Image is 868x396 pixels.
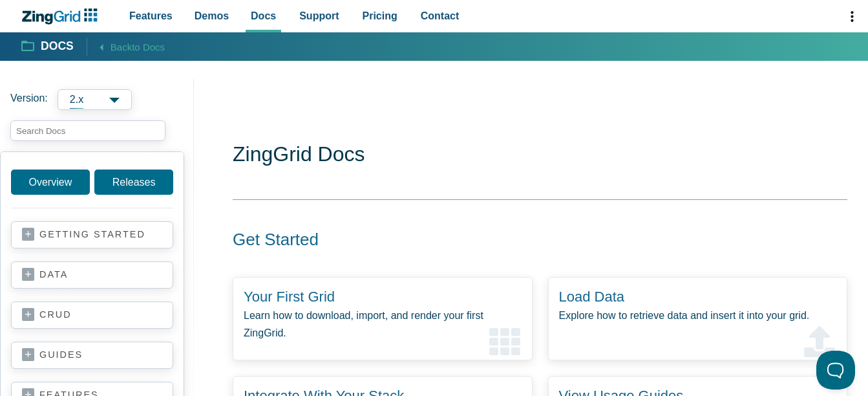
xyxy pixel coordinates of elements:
input: search input [10,120,165,141]
span: to Docs [132,41,165,52]
a: getting started [22,228,162,241]
span: Docs [251,7,276,25]
a: Load Data [559,289,625,305]
h2: Get Started [217,229,832,251]
a: data [22,269,162,281]
p: Learn how to download, import, and render your first ZingGrid. [244,307,522,342]
a: guides [22,349,162,362]
span: Version: [10,89,48,110]
h1: ZingGrid Docs [233,141,847,170]
a: Releases [94,170,173,195]
span: Pricing [363,7,397,25]
a: Overview [11,170,90,195]
span: Demos [195,7,229,25]
iframe: Help Scout Beacon - Open [816,351,855,390]
a: Backto Docs [87,38,165,55]
label: Versions [10,89,184,110]
a: Docs [22,39,74,54]
span: Back [111,39,165,55]
a: Your First Grid [244,289,335,305]
span: Contact [421,7,460,25]
strong: Docs [41,41,74,52]
a: crud [22,309,162,322]
span: Support [299,7,339,25]
p: Explore how to retrieve data and insert it into your grid. [559,307,837,324]
a: ZingChart Logo. Click to return to the homepage [21,8,104,25]
span: Features [129,7,173,25]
